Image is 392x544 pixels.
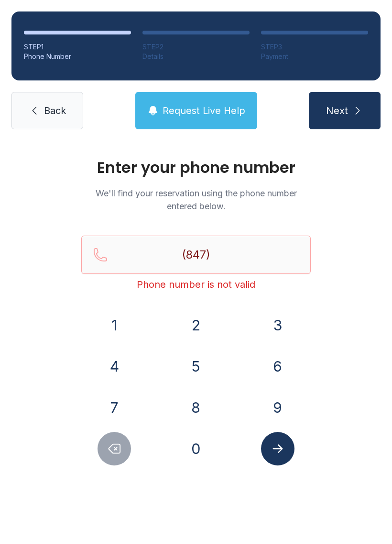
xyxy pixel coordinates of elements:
div: Phone number is not valid [81,278,311,291]
span: Back [44,104,66,117]
button: 8 [179,391,213,424]
button: 0 [179,432,213,465]
button: 3 [261,308,294,342]
button: 4 [98,350,131,383]
button: 6 [261,350,294,383]
button: Delete number [98,432,131,465]
button: 5 [179,350,213,383]
p: We'll find your reservation using the phone number entered below. [81,187,311,213]
div: STEP 2 [142,42,250,52]
input: Reservation phone number [81,236,311,274]
div: Payment [261,52,368,61]
span: Next [326,104,348,117]
h1: Enter your phone number [81,160,311,175]
div: Details [142,52,250,61]
div: STEP 3 [261,42,368,52]
button: 1 [98,308,131,342]
span: Request Live Help [163,104,245,117]
button: 9 [261,391,294,424]
button: 7 [98,391,131,424]
button: Submit lookup form [261,432,294,465]
div: STEP 1 [24,42,131,52]
div: Phone Number [24,52,131,61]
button: 2 [179,308,213,342]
